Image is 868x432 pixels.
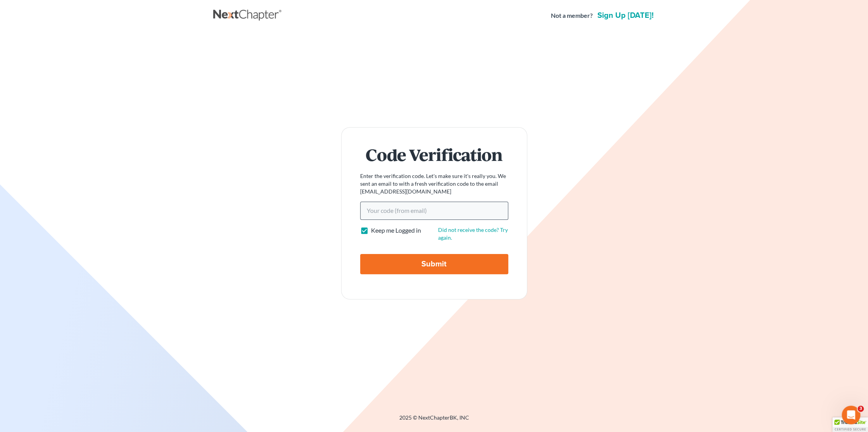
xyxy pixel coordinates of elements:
strong: Not a member? [551,11,593,20]
a: Sign up [DATE]! [596,12,655,19]
input: Your code (from email) [360,202,508,219]
input: Submit [360,254,508,274]
p: Enter the verification code. Let's make sure it's really you. We sent an email to with a fresh ve... [360,172,508,195]
iframe: Intercom live chat [842,406,860,424]
span: 3 [858,406,864,412]
h1: Code Verification [360,146,508,163]
a: Did not receive the code? Try again. [438,226,508,241]
label: Keep me Logged in [371,226,421,235]
div: TrustedSite Certified [832,417,868,432]
div: 2025 © NextChapterBK, INC [213,414,655,428]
